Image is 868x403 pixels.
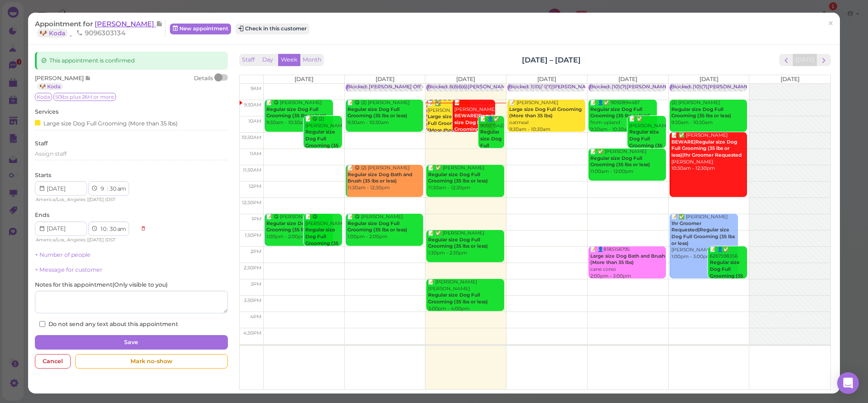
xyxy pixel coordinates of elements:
[347,172,412,184] b: Regular size Dog Bath and Brush (35 lbs or less)
[537,76,556,82] span: [DATE]
[671,132,747,172] div: 📝 ✅ [PERSON_NAME] [PERSON_NAME] 10:30am - 12:30pm
[347,214,423,240] div: 📝 😋 [PERSON_NAME] 1:00pm - 2:00pm
[428,114,464,139] b: Large size Dog Full Grooming (More than 35 lbs)
[244,265,261,271] span: 2:30pm
[779,54,793,66] button: prev
[590,106,650,119] b: Regular size Dog Full Grooming (35 lbs or less)
[35,335,227,350] button: Save
[347,100,423,126] div: 📝 😋 (2) [PERSON_NAME] 9:30am - 10:30am
[251,249,261,254] span: 2pm
[250,314,261,320] span: 4pm
[170,24,231,34] a: New appointment
[671,106,731,119] b: Regular size Dog Full Grooming (35 lbs or less)
[35,150,67,157] span: Assign staff
[347,221,407,233] b: Regular size Dog Full Grooming (35 lbs or less)
[376,76,395,82] span: [DATE]
[243,330,261,336] span: 4:30pm
[76,29,125,37] span: 9096303134
[95,19,156,28] span: [PERSON_NAME]
[266,214,333,240] div: 📝 😋 [PERSON_NAME] 1:00pm - 2:00pm
[822,13,839,34] a: ×
[671,84,786,91] div: Blocked: (10)(7)[PERSON_NAME] • appointment
[35,211,49,219] label: Ends
[85,75,91,82] span: Note
[39,321,45,327] input: Do not send any text about this appointment
[709,246,747,306] div: 📝 👤✅ 6267598356 Yelper 2:00pm - 3:00pm
[629,116,666,169] div: 📝 ✅ [PERSON_NAME] 10:00am - 11:00am
[241,134,261,140] span: 10:30am
[251,86,261,91] span: 9am
[156,19,163,28] span: Note
[39,320,178,328] label: Do not send any text about this appointment
[428,230,504,257] div: 📝 ✅ [PERSON_NAME] 1:30pm - 2:30pm
[88,237,104,243] span: [DATE]
[251,216,261,222] span: 1pm
[509,100,585,133] div: 📝 [PERSON_NAME] oatmeal 9:30am - 10:30am
[294,76,313,82] span: [DATE]
[305,116,342,169] div: 📝 😋 (2) [PERSON_NAME] 10:00am - 11:00am
[35,139,48,148] label: Staff
[236,24,309,34] button: Check in this customer
[699,76,719,82] span: [DATE]
[454,113,497,139] b: BEWARE|Regular size Dog Full Grooming (35 lbs or less)
[509,84,631,91] div: Blocked: 1(10)/ 1(7)[PERSON_NAME] • appointment
[37,29,68,38] a: 🐶 Koda
[35,251,91,258] a: + Number of people
[671,100,747,126] div: (2) [PERSON_NAME] 9:30am - 10:30am
[88,197,104,202] span: [DATE]
[671,214,738,260] div: 📝 ✅ [PERSON_NAME] [PERSON_NAME] 1:00pm - 3:00pm
[278,54,300,66] button: Week
[36,237,86,243] span: America/Los_Angeles
[781,76,800,82] span: [DATE]
[710,259,743,285] b: Regular size Dog Full Grooming (35 lbs or less)
[266,221,326,233] b: Regular size Dog Full Grooming (35 lbs or less)
[428,165,504,192] div: 📝 ✅ [PERSON_NAME] 11:30am - 12:30pm
[305,129,338,155] b: Regular size Dog Full Grooming (35 lbs or less)
[837,372,859,394] div: Open Intercom Messenger
[251,281,261,287] span: 3pm
[53,93,116,101] span: 50lbs plus 26H or more
[590,149,666,175] div: 📝 ✅ [PERSON_NAME] 11:00am - 12:00pm
[35,108,58,116] label: Services
[428,292,488,305] b: Regular size Dog Full Grooming (35 lbs or less)
[347,84,456,91] div: Blocked: [PERSON_NAME] Off • appointment
[590,84,705,91] div: Blocked: (10)(7)[PERSON_NAME] • appointment
[243,167,261,173] span: 11:30am
[194,74,213,91] div: Details
[828,17,834,30] span: ×
[35,236,136,244] div: | |
[428,84,546,91] div: Blocked: 6(6)6(6)[PERSON_NAME] • appointment
[106,237,116,243] span: DST
[245,232,261,238] span: 1:30pm
[35,19,165,38] div: Appointment for
[35,118,178,128] div: Large size Dog Full Grooming (More than 35 lbs)
[266,100,333,126] div: 📝 😋 [PERSON_NAME] 9:30am - 10:30am
[244,297,261,303] span: 3:30pm
[248,118,261,124] span: 10am
[249,183,261,189] span: 12pm
[671,221,735,246] b: 1hr Groomer Requested|Regular size Dog Full Grooming (35 lbs or less)
[618,76,637,82] span: [DATE]
[106,197,116,202] span: DST
[250,151,261,157] span: 11am
[35,196,136,204] div: | |
[629,129,662,155] b: Regular size Dog Full Grooming (35 lbs or less)
[456,76,475,82] span: [DATE]
[300,54,324,66] button: Month
[36,197,86,202] span: America/Los_Angeles
[75,354,227,369] div: Mark no-show
[590,246,666,279] div: 📝 👤8185156795 cane corso 2:00pm - 3:00pm
[509,106,582,119] b: Large size Dog Full Grooming (More than 35 lbs)
[305,227,338,253] b: Regular size Dog Full Grooming (35 lbs or less)
[671,139,742,158] b: BEWARE|Regular size Dog Full Grooming (35 lbs or less)|1hr Groomer Requested
[37,83,63,90] a: 🐶 Koda
[244,102,261,108] span: 9:30am
[35,171,51,179] label: Starts
[242,200,261,206] span: 12:30pm
[590,100,657,133] div: 📝 👤✅ 9092894467 from upland 9:30am - 10:30am
[305,214,342,267] div: 📝 😋 [PERSON_NAME] 1:00pm - 2:00pm
[35,354,71,369] div: Cancel
[239,54,257,66] button: Staff
[266,106,326,119] b: Regular size Dog Full Grooming (35 lbs or less)
[35,93,52,101] span: Koda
